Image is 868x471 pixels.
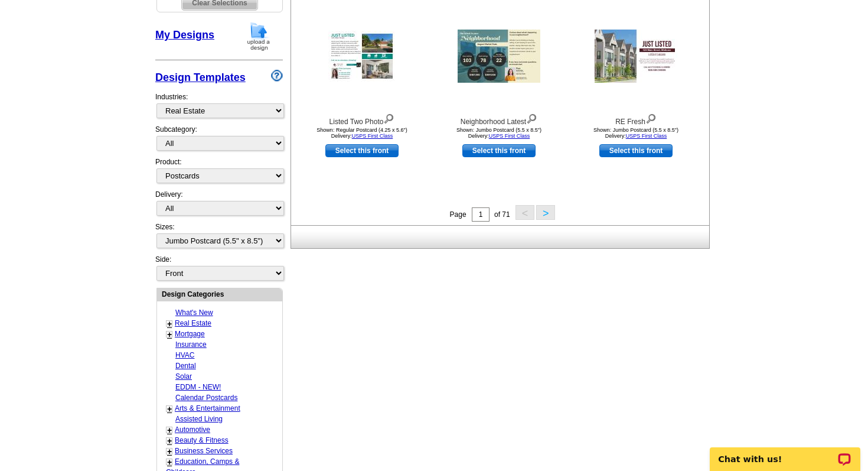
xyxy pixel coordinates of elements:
[383,111,394,124] img: view design details
[155,254,283,282] div: Side:
[167,447,172,456] a: +
[458,30,540,83] img: Neighborhood Latest
[175,308,213,317] a: What's New
[571,111,701,127] div: RE Fresh
[175,319,211,327] a: Real Estate
[175,394,237,402] a: Calendar Postcards
[155,124,283,157] div: Subcategory:
[352,133,393,139] a: USPS First Class
[167,330,172,339] a: +
[536,205,555,220] button: >
[489,133,530,139] a: USPS First Class
[328,31,396,82] img: Listed Two Photo
[526,111,537,124] img: view design details
[494,210,510,219] span: of 71
[645,111,657,124] img: view design details
[167,404,172,414] a: +
[626,133,667,139] a: USPS First Class
[325,144,399,157] a: use this design
[175,340,207,349] a: Insurance
[297,111,427,127] div: Listed Two Photo
[175,436,229,444] a: Beauty & Fitness
[175,415,223,423] a: Assisted Living
[515,205,534,220] button: <
[155,222,283,254] div: Sizes:
[175,447,233,455] a: Business Services
[175,383,221,391] a: EDDM - NEW!
[571,127,701,139] div: Shown: Jumbo Postcard (5.5 x 8.5") Delivery:
[167,457,172,467] a: +
[155,157,283,189] div: Product:
[155,189,283,222] div: Delivery:
[462,144,536,157] a: use this design
[595,30,677,83] img: RE Fresh
[167,319,172,329] a: +
[175,351,194,359] a: HVAC
[155,29,214,41] a: My Designs
[599,144,673,157] a: use this design
[157,288,282,300] div: Design Categories
[167,425,172,435] a: +
[155,72,246,83] a: Design Templates
[243,21,274,51] img: upload-design
[175,404,240,412] a: Arts & Entertainment
[434,111,564,127] div: Neighborhood Latest
[450,210,466,219] span: Page
[175,425,210,434] a: Automotive
[271,70,283,82] img: design-wizard-help-icon.png
[297,127,427,139] div: Shown: Regular Postcard (4.25 x 5.6") Delivery:
[434,127,564,139] div: Shown: Jumbo Postcard (5.5 x 8.5") Delivery:
[175,362,196,370] a: Dental
[175,372,192,381] a: Solar
[175,330,205,338] a: Mortgage
[155,86,283,124] div: Industries:
[167,436,172,446] a: +
[702,434,868,471] iframe: LiveChat chat widget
